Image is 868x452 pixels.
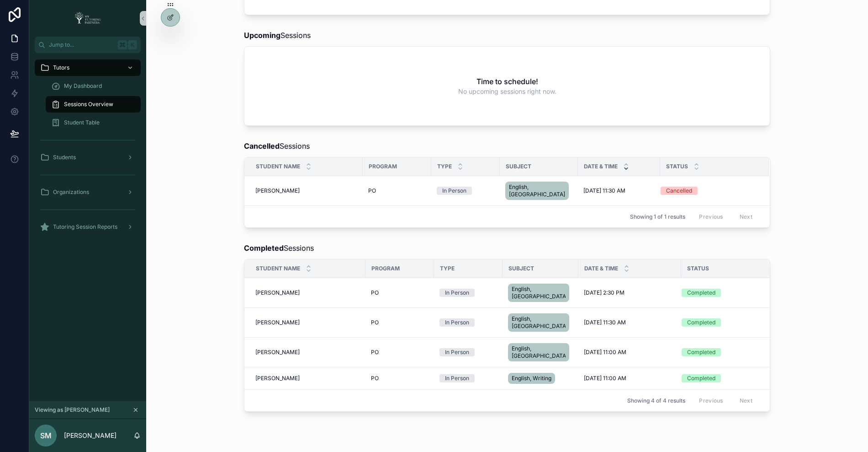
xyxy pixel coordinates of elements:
[439,318,497,327] a: In Person
[35,406,110,414] span: Viewing as [PERSON_NAME]
[53,223,117,231] span: Tutoring Session Reports
[476,76,538,87] h2: Time to schedule!
[244,242,314,253] span: Sessions
[584,349,676,356] a: [DATE] 11:00 AM
[512,375,551,382] span: English, Writing
[244,140,310,151] span: Sessions
[255,187,300,194] span: [PERSON_NAME]
[371,349,429,356] a: PO
[371,319,429,326] a: PO
[682,289,780,297] a: Completed
[584,319,676,326] a: [DATE] 11:30 AM
[630,213,685,221] span: Showing 1 of 1 results
[584,319,626,326] span: [DATE] 11:30 AM
[40,430,52,441] span: SM
[244,30,311,41] span: Sessions
[371,319,379,326] span: PO
[368,187,376,194] span: PO
[49,41,114,48] span: Jump to...
[371,289,379,296] span: PO
[584,349,626,356] span: [DATE] 11:00 AM
[255,289,300,296] span: [PERSON_NAME]
[583,187,625,194] span: [DATE] 11:30 AM
[584,375,676,382] a: [DATE] 11:00 AM
[445,348,469,356] div: In Person
[255,349,300,356] span: [PERSON_NAME]
[129,41,136,48] span: K
[439,374,497,382] a: In Person
[584,375,626,382] span: [DATE] 11:00 AM
[64,82,102,90] span: My Dashboard
[244,31,281,40] strong: Upcoming
[255,375,300,382] span: [PERSON_NAME]
[584,163,618,170] span: Date & Time
[687,374,715,382] div: Completed
[35,37,141,53] button: Jump to...K
[512,315,566,330] span: English, [GEOGRAPHIC_DATA]
[687,289,715,297] div: Completed
[255,375,360,382] a: [PERSON_NAME]
[509,183,565,198] span: English, [GEOGRAPHIC_DATA]
[53,188,89,196] span: Organizations
[584,289,625,296] span: [DATE] 2:30 PM
[508,341,573,363] a: English, [GEOGRAPHIC_DATA]
[687,318,715,327] div: Completed
[666,163,688,170] span: Status
[666,187,692,195] div: Cancelled
[29,53,146,247] div: scrollable content
[437,163,452,170] span: Type
[46,114,141,131] a: Student Table
[72,11,104,26] img: App logo
[508,371,573,386] a: English, Writing
[687,265,709,272] span: Status
[46,96,141,113] a: Sessions Overview
[369,163,397,170] span: Program
[244,141,280,151] strong: Cancelled
[627,397,685,404] span: Showing 4 of 4 results
[256,265,300,272] span: Student Name
[371,349,379,356] span: PO
[256,163,300,170] span: Student Name
[445,374,469,382] div: In Person
[439,348,497,356] a: In Person
[682,374,780,382] a: Completed
[371,375,429,382] a: PO
[244,243,284,253] strong: Completed
[35,219,141,235] a: Tutoring Session Reports
[64,119,100,126] span: Student Table
[508,265,534,272] span: Subject
[508,282,573,304] a: English, [GEOGRAPHIC_DATA]
[440,265,455,272] span: Type
[255,349,360,356] a: [PERSON_NAME]
[371,375,379,382] span: PO
[53,154,76,161] span: Students
[64,101,113,108] span: Sessions Overview
[371,289,429,296] a: PO
[46,78,141,94] a: My Dashboard
[682,318,780,327] a: Completed
[371,265,400,272] span: Program
[35,149,141,166] a: Students
[682,348,780,356] a: Completed
[255,319,360,326] a: [PERSON_NAME]
[439,289,497,297] a: In Person
[512,285,566,300] span: English, [GEOGRAPHIC_DATA]
[687,348,715,356] div: Completed
[255,289,360,296] a: [PERSON_NAME]
[35,59,141,76] a: Tutors
[255,319,300,326] span: [PERSON_NAME]
[35,184,141,200] a: Organizations
[442,187,466,195] div: In Person
[512,345,566,360] span: English, [GEOGRAPHIC_DATA]
[584,289,676,296] a: [DATE] 2:30 PM
[506,163,531,170] span: Subject
[445,318,469,327] div: In Person
[508,312,573,334] a: English, [GEOGRAPHIC_DATA]
[64,431,116,440] p: [PERSON_NAME]
[445,289,469,297] div: In Person
[53,64,69,71] span: Tutors
[584,265,618,272] span: Date & Time
[458,87,556,96] span: No upcoming sessions right now.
